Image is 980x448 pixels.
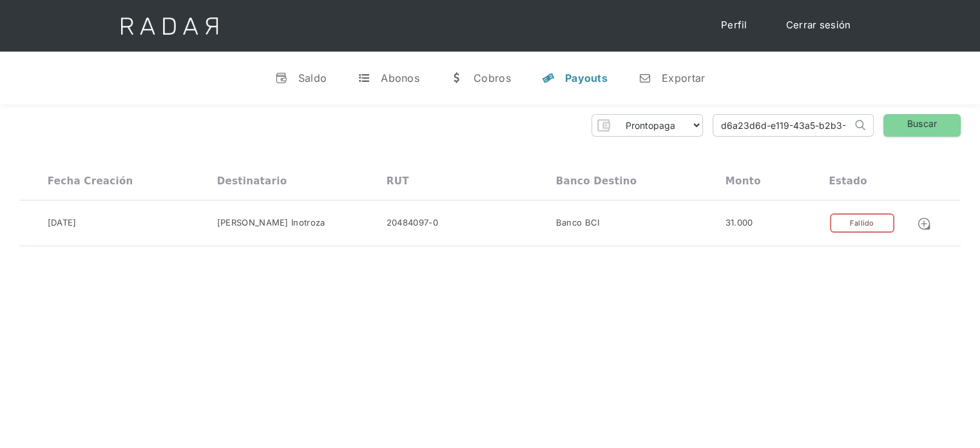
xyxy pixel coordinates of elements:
div: 20484097-0 [387,217,438,229]
div: Monto [725,175,761,187]
div: Saldo [298,72,327,84]
div: Destinatario [217,175,287,187]
a: Perfil [708,13,760,38]
div: Estado [829,175,867,187]
div: Banco BCI [556,217,600,229]
div: 31.000 [725,217,753,229]
div: Abonos [381,72,419,84]
div: [PERSON_NAME] Inotroza [217,217,325,229]
form: Form [591,114,703,137]
div: [DATE] [48,217,77,229]
div: Cobros [474,72,511,84]
div: n [639,72,651,84]
div: Banco destino [556,175,637,187]
div: w [450,72,463,84]
input: Busca por ID [713,115,852,136]
div: Exportar [662,72,705,84]
div: Payouts [565,72,608,84]
div: Fecha creación [48,175,133,187]
a: Buscar [883,114,961,137]
img: Detalle [917,217,931,231]
div: t [358,72,370,84]
div: RUT [387,175,409,187]
div: y [542,72,555,84]
div: v [275,72,288,84]
a: Cerrar sesión [773,13,864,38]
div: Fallido [830,213,894,233]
